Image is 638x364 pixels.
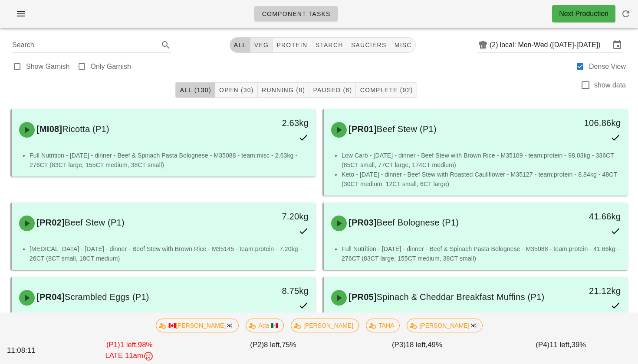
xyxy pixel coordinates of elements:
[258,82,309,98] button: Running (8)
[347,218,377,227] span: [PR03]
[594,81,626,90] label: show data
[219,87,254,93] span: Open (30)
[30,244,309,263] li: [MEDICAL_DATA] - [DATE] - dinner - Beef Stew with Brown Rice - M35145 - team:protein - 7.20kg - 2...
[342,151,621,170] li: Low Carb - [DATE] - dinner - Beef Stew with Brown Rice - M35109 - team:protein - 98.03kg - 336CT ...
[359,87,413,93] span: Complete (92)
[351,42,387,48] span: sauciers
[91,62,131,71] label: Only Garnish
[342,170,621,189] li: Keto - [DATE] - dinner - Beef Stew with Roasted Cauliflower - M35127 - team:protein - 8.84kg - 48...
[412,319,477,332] span: [PERSON_NAME]🇰🇷
[556,209,621,223] div: 41.66kg
[30,151,309,170] li: Full Nutrition - [DATE] - dinner - Beef & Spinach Pasta Bolognese - M35088 - team:misc - 2.63kg -...
[233,42,247,48] span: All
[342,244,621,263] li: Full Nutrition - [DATE] - dinner - Beef & Spinach Pasta Bolognese - M35088 - team:protein - 41.66...
[230,37,250,53] button: All
[65,218,125,227] span: Beef Stew (P1)
[251,319,278,332] span: Ada 🇲🇽
[377,292,544,302] span: Spinach & Cheddar Breakfast Muffins (P1)
[556,284,621,298] div: 21.12kg
[244,284,309,298] div: 8.75kg
[261,87,305,93] span: Running (8)
[347,124,377,134] span: [PR01]
[254,6,338,22] a: Component Tasks
[406,341,428,349] span: 18 left,
[556,116,621,130] div: 106.86kg
[394,42,411,48] span: misc
[390,37,415,53] button: misc
[201,338,345,363] div: (P2) 75%
[65,292,149,302] span: Scrambled Eggs (P1)
[244,116,309,130] div: 2.63kg
[490,41,500,49] div: (2)
[311,37,347,53] button: starch
[5,343,58,358] div: 11:08:11
[315,42,343,48] span: starch
[345,338,489,363] div: (P3) 49%
[347,292,377,302] span: [PR05]
[296,319,353,332] span: [PERSON_NAME]
[120,341,138,349] span: 1 left,
[58,338,201,363] div: (P1) 98%
[347,37,391,53] button: sauciers
[559,9,608,19] div: Next Production
[179,87,211,93] span: All (130)
[276,42,307,48] span: protein
[254,42,269,48] span: veg
[35,292,65,302] span: [PR04]
[589,62,626,71] label: Dense View
[489,338,633,363] div: (P4) 39%
[161,319,233,332] span: 🇨🇦[PERSON_NAME]🇰🇷
[35,218,65,227] span: [PR02]
[377,124,437,134] span: Beef Stew (P1)
[309,82,356,98] button: Paused (6)
[356,82,417,98] button: Complete (92)
[261,10,330,17] span: Component Tasks
[35,124,62,134] span: [MI08]
[244,209,309,223] div: 7.20kg
[175,82,215,98] button: All (130)
[62,124,109,134] span: Ricotta (P1)
[250,37,273,53] button: veg
[59,350,200,361] div: LATE 11am
[549,341,571,349] span: 11 left,
[273,37,311,53] button: protein
[215,82,258,98] button: Open (30)
[26,62,70,71] label: Show Garnish
[312,87,352,93] span: Paused (6)
[264,341,282,349] span: 8 left,
[377,218,459,227] span: Beef Bolognese (P1)
[372,319,394,332] span: TAHA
